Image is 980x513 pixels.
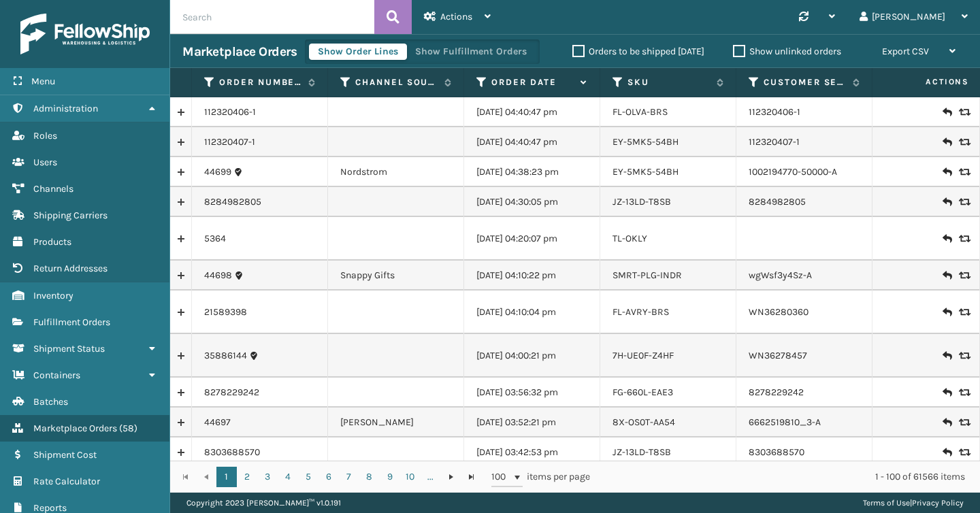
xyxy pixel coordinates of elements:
[612,416,675,428] a: 8X-OS0T-AA54
[33,290,73,301] span: Inventory
[627,76,710,88] label: SKU
[943,195,951,209] i: Create Return Label
[355,76,438,88] label: Channel Source
[446,471,457,482] span: Go to the next page
[204,305,247,319] a: 21589398
[736,291,872,334] td: WN36280360
[182,44,297,60] h3: Marketplace Orders
[31,76,55,87] span: Menu
[440,11,472,22] span: Actions
[441,467,461,487] a: Go to the next page
[33,423,117,434] span: Marketplace Orders
[612,233,647,244] a: TL-OKLY
[33,343,105,354] span: Shipment Status
[736,97,872,127] td: 112320406-1
[943,165,951,179] i: Create Return Label
[464,127,600,157] td: [DATE] 04:40:47 pm
[612,166,679,178] a: EY-5MK5-54BH
[464,291,600,334] td: [DATE] 04:10:04 pm
[33,130,57,142] span: Roles
[328,157,464,187] td: Nordstrom
[204,195,261,209] a: 8284982805
[464,97,600,127] td: [DATE] 04:40:47 pm
[33,396,68,408] span: Batches
[612,306,669,318] a: FL-AVRY-BRS
[186,493,341,513] p: Copyright 2023 [PERSON_NAME]™ v 1.0.191
[339,467,359,487] a: 7
[612,386,673,398] a: FG-660L-EAE3
[464,217,600,261] td: [DATE] 04:20:07 pm
[464,408,600,437] td: [DATE] 03:52:21 pm
[959,351,967,361] i: Replace
[612,269,682,281] a: SMRT-PLG-INDR
[33,369,80,381] span: Containers
[204,165,231,179] a: 44699
[943,416,951,429] i: Create Return Label
[464,437,600,467] td: [DATE] 03:42:53 pm
[612,446,671,458] a: JZ-13LD-T8SB
[216,467,237,487] a: 1
[943,305,951,319] i: Create Return Label
[491,467,591,487] span: items per page
[20,14,150,54] img: logo
[237,467,257,487] a: 2
[959,308,967,317] i: Replace
[33,156,57,168] span: Users
[572,46,704,57] label: Orders to be shipped [DATE]
[943,232,951,246] i: Create Return Label
[421,467,441,487] a: ...
[33,476,100,487] span: Rate Calculator
[863,493,964,513] div: |
[33,449,97,461] span: Shipment Cost
[278,467,298,487] a: 4
[464,334,600,378] td: [DATE] 04:00:21 pm
[959,271,967,280] i: Replace
[943,135,951,149] i: Create Return Label
[400,467,421,487] a: 10
[959,197,967,207] i: Replace
[219,76,301,88] label: Order Number
[609,470,965,484] div: 1 - 100 of 61566 items
[33,263,108,274] span: Return Addresses
[959,388,967,397] i: Replace
[883,71,977,93] span: Actions
[309,44,407,60] button: Show Order Lines
[736,187,872,217] td: 8284982805
[764,76,846,88] label: Customer Service Order Number
[736,378,872,408] td: 8278229242
[612,106,668,118] a: FL-OLVA-BRS
[863,498,910,508] a: Terms of Use
[359,467,380,487] a: 8
[612,136,679,148] a: EY-5MK5-54BH
[959,448,967,457] i: Replace
[204,349,247,363] a: 35886144
[736,334,872,378] td: WN36278457
[204,269,232,282] a: 44698
[33,103,98,114] span: Administration
[912,498,964,508] a: Privacy Policy
[328,408,464,437] td: [PERSON_NAME]
[959,107,967,117] i: Replace
[257,467,278,487] a: 3
[204,446,260,459] a: 8303688570
[959,137,967,147] i: Replace
[943,446,951,459] i: Create Return Label
[491,76,574,88] label: Order Date
[943,105,951,119] i: Create Return Label
[736,261,872,291] td: wgWsf3y4Sz-A
[204,232,226,246] a: 5364
[328,261,464,291] td: Snappy Gifts
[33,236,71,248] span: Products
[736,157,872,187] td: 1002194770-50000-A
[736,408,872,437] td: 6662519810_3-A
[464,261,600,291] td: [DATE] 04:10:22 pm
[461,467,482,487] a: Go to the last page
[612,350,674,361] a: 7H-UE0F-Z4HF
[119,423,137,434] span: ( 58 )
[380,467,400,487] a: 9
[733,46,841,57] label: Show unlinked orders
[318,467,339,487] a: 6
[959,167,967,177] i: Replace
[204,135,255,149] a: 112320407-1
[464,157,600,187] td: [DATE] 04:38:23 pm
